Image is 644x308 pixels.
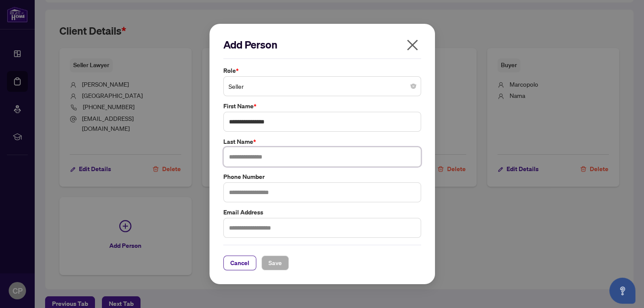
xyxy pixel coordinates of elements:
[223,137,421,146] label: Last Name
[223,256,256,270] button: Cancel
[223,207,421,217] label: Email Address
[223,172,421,182] label: Phone Number
[262,256,289,270] button: Save
[229,78,416,94] span: Seller
[223,66,421,75] label: Role
[609,278,635,304] button: Open asap
[223,101,421,111] label: First Name
[411,84,416,89] span: close-circle
[223,38,421,52] h2: Add Person
[230,256,249,270] span: Cancel
[405,38,419,52] span: close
